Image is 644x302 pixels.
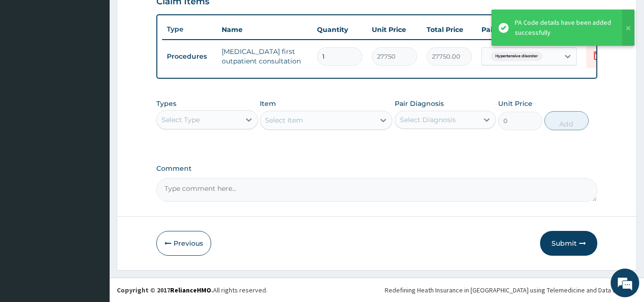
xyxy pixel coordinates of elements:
footer: All rights reserved. [110,278,644,302]
button: Previous [156,231,211,256]
a: RelianceHMO [170,286,211,294]
th: Quantity [312,20,367,39]
button: Add [544,111,589,130]
div: Select Type [162,115,200,125]
label: Pair Diagnosis [395,99,444,108]
div: Chat with us now [50,53,160,66]
td: Procedures [162,48,217,65]
img: d_794563401_company_1708531726252_794563401 [18,48,39,72]
div: PA Code details have been added successfully [515,18,613,38]
th: Unit Price [367,20,422,39]
strong: Copyright © 2017 . [117,286,213,294]
td: [MEDICAL_DATA] first outpatient consultation [217,42,312,71]
textarea: Type your message and hit 'Enter' [5,201,182,234]
div: Select Diagnosis [400,115,456,125]
label: Unit Price [498,99,532,108]
div: Redefining Heath Insurance in [GEOGRAPHIC_DATA] using Telemedicine and Data Science! [385,285,637,295]
th: Total Price [422,20,477,39]
span: Hypertensive disorder [491,52,542,61]
span: We're online! [55,90,132,187]
th: Pair Diagnosis [477,20,582,39]
label: Types [156,100,176,108]
th: Type [162,21,217,38]
label: Comment [156,165,598,173]
label: Item [260,99,276,108]
button: Submit [540,231,597,256]
div: Minimize live chat window [156,5,179,28]
th: Name [217,20,312,39]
